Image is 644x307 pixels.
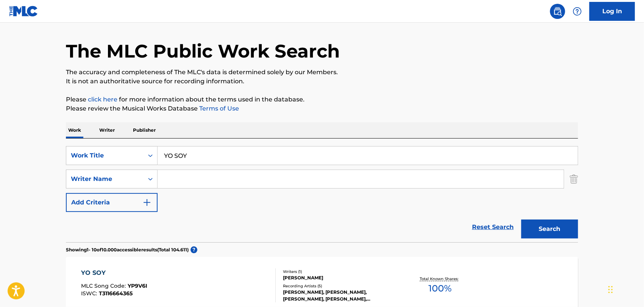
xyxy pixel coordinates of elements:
[283,269,397,274] div: Writers ( 1 )
[420,276,460,282] p: Total Known Shares:
[570,170,578,189] img: Delete Criterion
[521,220,578,238] button: Search
[606,271,644,307] div: Widget de chat
[66,95,578,104] p: Please for more information about the terms used in the database.
[71,151,139,160] div: Work Title
[589,2,635,21] a: Log In
[66,77,578,86] p: It is not an authoritative source for recording information.
[131,122,158,138] p: Publisher
[81,282,128,289] span: MLC Song Code :
[99,290,133,297] span: T3116664365
[191,246,197,253] span: ?
[283,289,397,302] div: [PERSON_NAME], [PERSON_NAME], [PERSON_NAME], [PERSON_NAME], [PERSON_NAME],[PERSON_NAME], PUEBLITO...
[66,122,83,138] p: Work
[66,104,578,113] p: Please review the Musical Works Database
[550,4,565,19] a: Public Search
[88,96,117,103] a: click here
[283,274,397,281] div: [PERSON_NAME]
[573,7,582,16] img: help
[428,282,452,295] span: 100 %
[66,193,158,212] button: Add Criteria
[142,198,152,207] img: 9d2ae6d4665cec9f34b9.svg
[608,278,613,301] div: Arrastrar
[283,283,397,289] div: Recording Artists ( 5 )
[81,268,148,277] div: YO SOY
[66,68,578,77] p: The accuracy and completeness of The MLC's data is determined solely by our Members.
[66,40,340,62] h1: The MLC Public Work Search
[468,219,517,235] a: Reset Search
[9,6,38,17] img: MLC Logo
[128,282,148,289] span: YP9V6I
[66,246,189,253] p: Showing 1 - 10 of 10.000 accessible results (Total 104.611 )
[606,271,644,307] iframe: Chat Widget
[71,175,139,184] div: Writer Name
[553,7,562,16] img: search
[66,146,578,242] form: Search Form
[198,105,239,112] a: Terms of Use
[81,290,99,297] span: ISWC :
[97,122,117,138] p: Writer
[570,4,585,19] div: Help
